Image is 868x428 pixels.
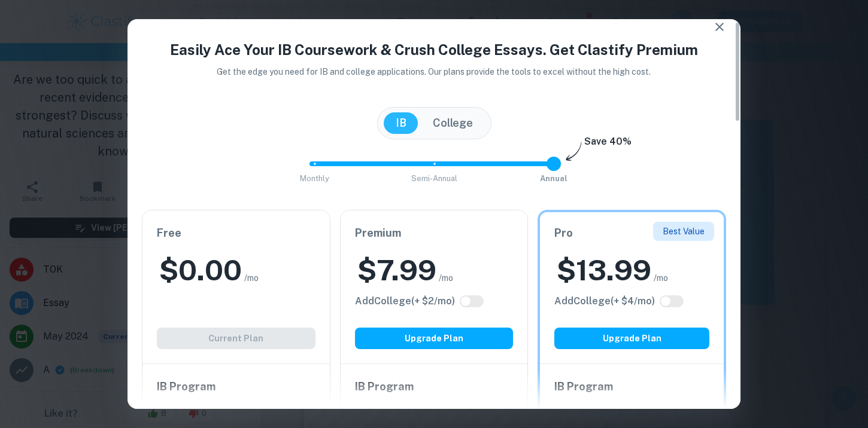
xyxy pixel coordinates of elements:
h6: Save 40% [584,134,632,155]
span: /mo [439,271,453,285]
button: Upgrade Plan [355,328,514,349]
button: IB [384,112,418,134]
img: subscription-arrow.svg [566,142,582,162]
h6: Click to see all the additional College features. [554,294,655,308]
h6: Free [157,225,315,241]
span: /mo [244,271,259,285]
h6: Premium [355,225,514,241]
button: College [421,112,485,134]
h2: $ 7.99 [357,251,436,289]
h2: $ 13.99 [557,251,651,289]
h2: $ 0.00 [159,251,242,289]
h6: Pro [554,225,709,241]
h6: Click to see all the additional College features. [355,294,455,308]
h4: Easily Ace Your IB Coursework & Crush College Essays. Get Clastify Premium [142,39,726,60]
button: Upgrade Plan [554,328,709,349]
span: Semi-Annual [411,174,457,183]
span: Monthly [300,174,329,183]
p: Get the edge you need for IB and college applications. Our plans provide the tools to excel witho... [201,65,668,78]
span: /mo [654,271,668,285]
span: Annual [540,174,567,183]
p: Best Value [663,225,705,238]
